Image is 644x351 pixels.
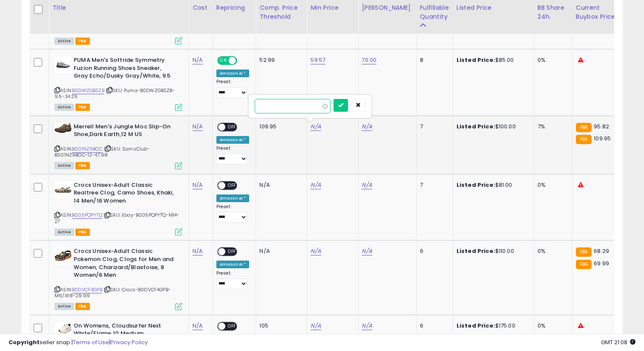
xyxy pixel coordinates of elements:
a: N/A [310,181,321,189]
div: Listed Price [457,3,530,12]
div: Fulfillable Quantity [420,3,449,21]
span: FBA [75,229,90,236]
a: N/A [362,122,372,131]
span: All listings currently available for purchase on Amazon [55,104,74,111]
span: All listings currently available for purchase on Amazon [55,229,74,236]
div: 6 [420,247,446,255]
a: N/A [193,322,203,330]
div: $81.00 [457,181,527,189]
div: Preset: [216,270,250,290]
img: 41ZzJsg1CoL._SL40_.jpg [55,247,72,264]
div: ASIN: [55,181,182,235]
div: 52.99 [259,56,300,64]
div: Min Price [310,3,354,12]
img: 41out18y2zL._SL40_.jpg [55,123,72,133]
a: N/A [362,181,372,189]
a: B0DVCF4GPB [72,286,102,293]
div: 7 [420,181,446,189]
div: 8 [420,56,446,64]
small: FBA [576,135,592,144]
div: $175.00 [457,322,527,330]
b: Crocs Unisex-Adult Classic Pokemon Clog, Clogs for Men and Women, Charizard/Blastoise, 8 Women/6 Men [74,247,177,281]
span: 69.99 [594,259,609,267]
span: | SKU: Ebay-B005PQPYTQ-M14-27 [55,212,180,224]
div: Amazon AI * [216,261,250,268]
b: Listed Price: [457,56,495,64]
div: ASIN: [55,123,182,168]
span: ON [218,57,229,64]
div: $100.00 [457,123,527,131]
div: Preset: [216,79,250,98]
span: 109.95 [594,134,611,142]
span: OFF [225,123,239,131]
div: Title [52,3,185,12]
a: N/A [193,56,203,64]
div: Amazon AI * [216,70,250,77]
a: N/A [310,247,321,255]
span: OFF [236,57,250,64]
b: Crocs Unisex-Adult Classic Realtree Clog, Camo Shoes, Khaki, 14 Men/16 Women [74,181,177,207]
span: | SKU: Crocs-B0DVCF4GPB-M6/W8-29.99 [55,286,171,299]
div: $110.00 [457,247,527,255]
div: 109.95 [259,123,300,131]
div: Comp. Price Threshold [259,3,303,21]
a: Privacy Policy [110,338,148,346]
b: PUMA Men's Softride Symmetry Fuzion Running Shoes Sneaker, Gray Echo/Dusky Gray/White, 9.5 [74,56,177,82]
a: B001NZ9BOC [72,145,103,153]
div: Preset: [216,145,250,165]
div: ASIN: [55,247,182,309]
b: On Womens, Cloudsurfer Next White/Flame 10 Medium [74,322,177,340]
img: 31VOpUbmfyL._SL40_.jpg [55,322,72,339]
img: 31qZR2LYryL._SL40_.jpg [55,56,72,73]
div: N/A [259,247,300,255]
b: Listed Price: [457,322,495,330]
img: 41RhaU57oyL._SL40_.jpg [55,181,72,198]
small: FBA [576,260,592,269]
div: BB Share 24h. [538,3,569,21]
div: 105 [259,322,300,330]
span: | SKU: SamsClub-B001NZ9BOC-12-47.98 [55,145,150,158]
b: Listed Price: [457,122,495,131]
a: N/A [362,247,372,255]
strong: Copyright [9,338,40,346]
b: Listed Price: [457,247,495,255]
div: [PERSON_NAME] [362,3,412,12]
div: Repricing [216,3,253,12]
div: N/A [259,181,300,189]
div: 0% [538,322,566,330]
span: FBA [75,162,90,169]
b: Listed Price: [457,181,495,189]
div: Cost [193,3,209,12]
a: N/A [193,181,203,189]
span: All listings currently available for purchase on Amazon [55,303,74,310]
div: 6 [420,322,446,330]
span: OFF [225,248,239,255]
span: All listings currently available for purchase on Amazon [55,162,74,169]
div: 7 [420,123,446,131]
a: 70.00 [362,56,377,64]
a: B005PQPYTQ [72,212,102,219]
div: Preset: [216,204,250,223]
span: FBA [75,104,90,111]
div: seller snap | | [9,339,148,347]
a: 59.57 [310,56,325,64]
a: Terms of Use [73,338,109,346]
div: 0% [538,181,566,189]
span: 2025-10-7 21:08 GMT [601,338,635,346]
div: 7% [538,123,566,131]
small: FBA [576,123,592,132]
a: N/A [193,122,203,131]
div: 0% [538,247,566,255]
a: N/A [362,322,372,330]
div: 0% [538,56,566,64]
span: OFF [225,322,239,330]
a: B0DWZGBSZB [72,87,104,94]
span: FBA [75,38,90,45]
small: FBA [576,247,592,257]
a: N/A [193,247,203,255]
span: All listings currently available for purchase on Amazon [55,38,74,45]
a: N/A [310,122,321,131]
div: ASIN: [55,56,182,110]
div: $85.00 [457,56,527,64]
div: Current Buybox Price [576,3,620,21]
